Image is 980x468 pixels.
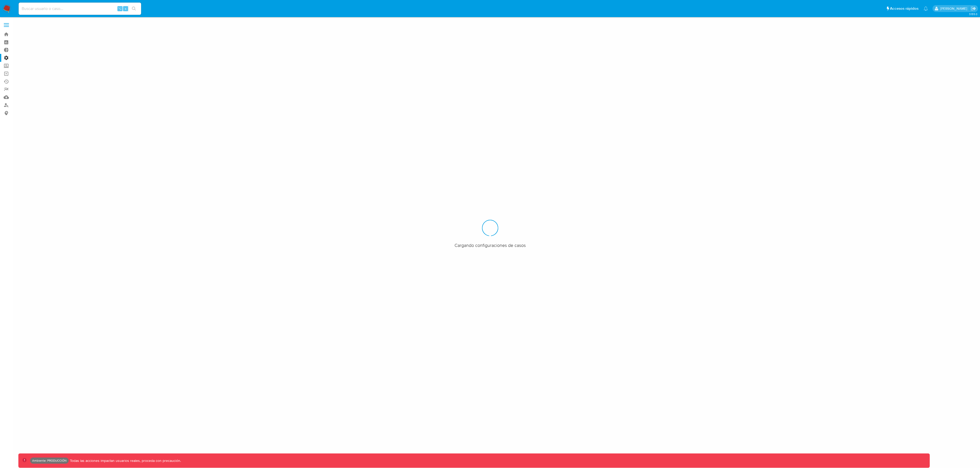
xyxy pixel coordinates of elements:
span: s [125,6,126,11]
p: Todas las acciones impactan usuarios reales, proceda con precaución. [69,458,181,463]
input: Buscar usuario o caso... [19,5,141,12]
span: Cargando configuraciones de casos [455,242,526,248]
span: ⌥ [118,6,122,11]
a: Notificaciones [924,6,928,11]
button: search-icon [129,5,139,12]
a: Salir [971,6,976,11]
span: Accesos rápidos [890,6,918,11]
p: leandrojossue.ramirez@mercadolibre.com.co [940,6,969,11]
p: Ambiente: PRODUCCIÓN [32,460,67,462]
